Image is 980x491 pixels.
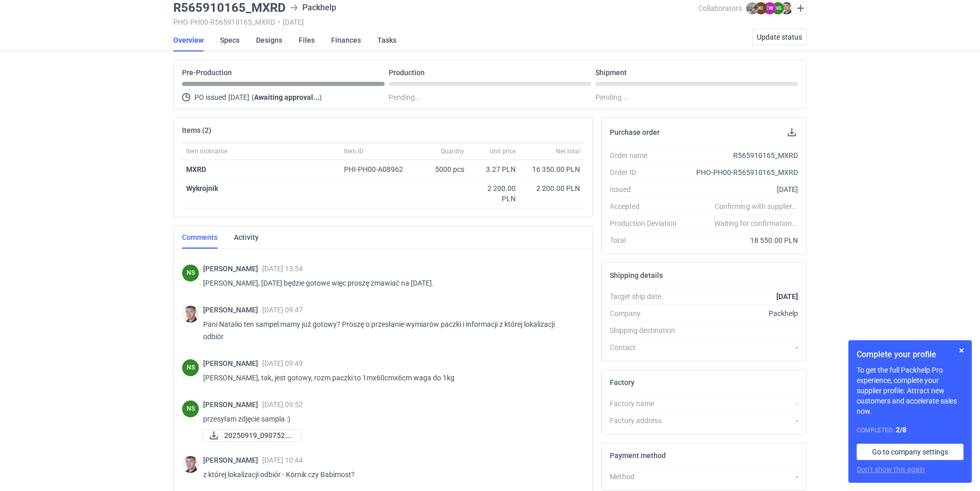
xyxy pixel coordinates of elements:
h1: Complete your profile [857,348,964,361]
div: Packhelp [685,308,798,319]
a: Tasks [377,29,396,51]
p: Pre-Production [182,68,232,77]
h3: R565910165_MXRD [173,2,286,14]
span: ( [251,93,254,101]
p: Pani Natalio ten sampel mamy już gotowy? Proszę o przesłanie wymiarów paczki i informacji z które... [203,318,576,343]
button: Don’t show this again [857,464,925,475]
div: [DATE] [685,184,798,195]
div: PHO-PH00-R565910165_MXRD [DATE] [173,18,698,26]
figcaption: NS [182,265,199,282]
strong: [DATE] [776,292,798,301]
h2: Items (2) [182,126,211,134]
button: Skip for now [955,344,968,357]
span: • [278,18,280,26]
a: Finances [331,29,361,51]
p: przesyłam zdjęcie sampla :) [203,413,576,425]
div: Order name [610,150,685,161]
div: Natalia Stępak [182,359,199,376]
span: [PERSON_NAME] [203,456,262,464]
div: Pending... [595,91,798,103]
span: [DATE] 09:49 [262,359,303,367]
h2: Factory [610,378,634,387]
div: Contact [610,342,685,353]
figcaption: NS [772,2,784,14]
span: [PERSON_NAME] [203,265,262,273]
span: Net total [556,147,580,155]
div: - [685,342,798,353]
span: [PERSON_NAME] [203,400,262,409]
a: Overview [173,29,204,51]
div: Order ID [610,167,685,178]
div: 3.27 PLN [473,164,516,174]
p: To get the full Packhelp Pro experience, complete your supplier profile. Attract new customers an... [857,365,964,416]
div: Natalia Stępak [182,400,199,417]
div: PO issued [182,91,385,103]
p: [PERSON_NAME], tak, jest gotowy, rozm paczki to 1mx60cmx6cm waga do 1kg [203,372,576,384]
div: - [685,415,798,426]
button: Update status [752,29,807,45]
a: Comments [182,226,217,249]
span: Pending... [389,91,421,103]
span: [DATE] [228,91,249,103]
a: 20250919_090752.jpg [203,429,301,442]
h2: Payment method [610,451,666,460]
div: Packhelp [290,2,336,14]
div: - [685,398,798,409]
img: Michał Palasek [746,2,758,14]
img: Maciej Sikora [781,2,793,14]
button: Edit collaborators [794,2,807,15]
h2: Purchase order [610,128,660,136]
strong: 2 / 8 [896,426,906,434]
figcaption: NS [182,400,199,417]
span: Unit price [489,147,516,155]
strong: Wykrojnik [186,184,218,192]
div: 18 550.00 PLN [685,235,798,246]
em: Confirming with supplier... [715,202,798,211]
span: Quantity [441,147,464,155]
em: Waiting for confirmation... [714,218,798,229]
div: Production Deviation [610,218,685,229]
div: PHO-PH00-R565910165_MXRD [685,167,798,178]
a: Activity [234,226,259,249]
a: Designs [256,29,282,51]
div: Issued [610,184,685,195]
figcaption: KI [755,2,767,14]
figcaption: NS [182,359,199,376]
span: Item ID [344,147,364,155]
strong: Awaiting approval... [254,93,319,101]
div: Natalia Stępak [182,265,199,282]
img: Maciej Sikora [182,306,199,323]
div: Target ship date [610,291,685,302]
p: Shipment [595,68,627,77]
div: Company [610,308,685,319]
span: [PERSON_NAME] [203,306,262,314]
div: 5000 pcs [417,160,468,179]
span: Update status [757,33,802,41]
p: z której lokalizacji odbiór - Kórnik czy Babimost? [203,468,576,481]
h2: Shipping details [610,271,663,279]
div: Shipping destination [610,325,685,336]
a: Specs [220,29,240,51]
img: Maciej Sikora [182,456,199,473]
a: MXRD [186,165,206,173]
div: Accepted [610,201,685,212]
p: Production [389,68,425,77]
div: R565910165_MXRD [685,150,798,161]
button: Download PO [786,126,798,138]
span: [PERSON_NAME] [203,359,262,367]
a: Files [299,29,315,51]
div: 2 200.00 PLN [524,183,580,194]
p: [PERSON_NAME], [DATE] będzie gotowe więc proszę zmawiać na [DATE]. [203,277,576,289]
span: 20250919_090752.jpg [224,430,293,441]
a: Go to company settings [857,444,964,460]
span: Collaborators [698,4,742,12]
div: Method [610,471,685,482]
div: 16 350.00 PLN [524,164,580,174]
div: Total [610,235,685,246]
div: Factory name [610,398,685,409]
div: Completed: [857,425,964,435]
span: [DATE] 10:44 [262,456,303,464]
